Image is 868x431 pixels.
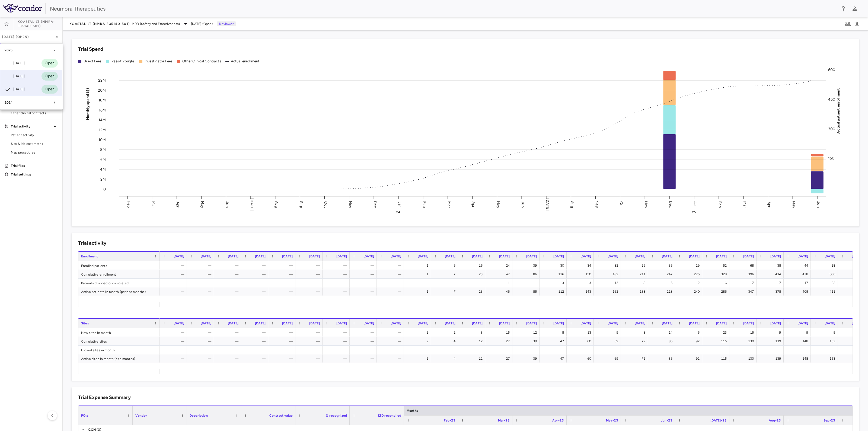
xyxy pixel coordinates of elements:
span: Open [42,73,58,79]
div: [DATE] [5,73,25,79]
div: [DATE] [5,60,25,66]
p: 2024 [5,100,13,105]
div: 2025 [0,44,62,57]
div: 2024 [0,96,62,109]
span: Open [42,60,58,66]
div: [DATE] [5,86,25,92]
p: 2025 [5,48,13,53]
span: Open [42,86,58,92]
